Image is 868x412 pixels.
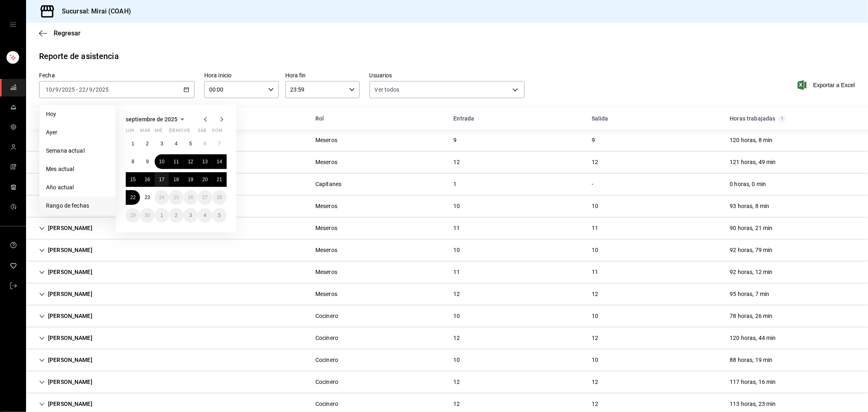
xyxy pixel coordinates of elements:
[218,141,221,147] abbr: 7 de septiembre de 2025
[315,246,337,254] div: Meseros
[724,133,779,148] div: Cell
[86,86,88,93] span: /
[155,208,169,223] button: 1 de octubre de 2025
[33,155,99,170] div: Cell
[315,224,337,232] div: Meseros
[79,86,86,93] input: --
[10,21,16,28] button: open drawer
[724,331,783,346] div: Cell
[218,213,221,218] abbr: 5 de octubre de 2025
[59,86,61,93] span: /
[315,334,338,342] div: Cocinero
[169,128,217,136] abbr: jueves
[184,190,198,205] button: 26 de septiembre de 2025
[724,199,776,214] div: Cell
[309,177,348,192] div: Cell
[447,177,464,192] div: Cell
[140,190,154,205] button: 23 de septiembre de 2025
[173,177,179,182] abbr: 18 de septiembre de 2025
[212,172,227,187] button: 21 de septiembre de 2025
[217,177,222,182] abbr: 21 de septiembre de 2025
[585,309,605,324] div: Cell
[126,116,177,123] span: septiembre de 2025
[184,128,190,136] abbr: viernes
[724,265,779,280] div: Cell
[447,199,467,214] div: Cell
[33,111,309,126] div: HeadCell
[46,147,109,155] span: Semana actual
[309,397,345,412] div: Cell
[204,73,279,79] label: Hora inicio
[585,265,605,280] div: Cell
[159,195,164,200] abbr: 24 de septiembre de 2025
[39,73,195,79] label: Fecha
[175,141,178,147] abbr: 4 de septiembre de 2025
[724,353,779,368] div: Cell
[33,265,99,280] div: Cell
[447,375,467,390] div: Cell
[585,221,605,236] div: Cell
[46,202,109,210] span: Rango de fechas
[130,195,136,200] abbr: 22 de septiembre de 2025
[160,213,163,218] abbr: 1 de octubre de 2025
[76,86,78,93] span: -
[309,155,344,170] div: Cell
[585,375,605,390] div: Cell
[315,136,337,145] div: Meseros
[217,195,222,200] abbr: 28 de septiembre de 2025
[33,353,99,368] div: Cell
[39,29,81,37] button: Regresar
[159,159,164,164] abbr: 10 de septiembre de 2025
[46,128,109,137] span: Ayer
[26,239,868,261] div: Row
[447,221,467,236] div: Cell
[144,195,150,200] abbr: 23 de septiembre de 2025
[184,136,198,151] button: 5 de septiembre de 2025
[779,116,785,122] svg: El total de horas trabajadas por usuario es el resultado de la suma redondeada del registro de ho...
[173,159,179,164] abbr: 11 de septiembre de 2025
[130,177,136,182] abbr: 15 de septiembre de 2025
[140,136,154,151] button: 2 de septiembre de 2025
[724,221,779,236] div: Cell
[126,190,140,205] button: 22 de septiembre de 2025
[126,128,134,136] abbr: lunes
[189,213,192,218] abbr: 3 de octubre de 2025
[33,177,99,192] div: Cell
[93,86,95,93] span: /
[585,133,601,148] div: Cell
[169,208,183,223] button: 2 de octubre de 2025
[309,133,344,148] div: Cell
[130,213,136,218] abbr: 29 de septiembre de 2025
[315,202,337,210] div: Meseros
[155,136,169,151] button: 3 de septiembre de 2025
[159,177,164,182] abbr: 17 de septiembre de 2025
[155,190,169,205] button: 24 de septiembre de 2025
[447,287,467,302] div: Cell
[315,290,337,298] div: Meseros
[169,136,183,151] button: 4 de septiembre de 2025
[126,208,140,223] button: 29 de septiembre de 2025
[55,86,59,93] input: --
[198,136,212,151] button: 6 de septiembre de 2025
[447,133,464,148] div: Cell
[585,331,605,346] div: Cell
[447,353,467,368] div: Cell
[184,208,198,223] button: 3 de octubre de 2025
[198,172,212,187] button: 20 de septiembre de 2025
[33,331,99,346] div: Cell
[33,133,99,148] div: Cell
[26,349,868,371] div: Row
[585,177,600,192] div: Cell
[198,128,206,136] abbr: sábado
[447,331,467,346] div: Cell
[309,221,344,236] div: Cell
[447,243,467,258] div: Cell
[189,141,192,147] abbr: 5 de septiembre de 2025
[173,195,179,200] abbr: 25 de septiembre de 2025
[26,327,868,349] div: Row
[89,86,93,93] input: --
[585,243,605,258] div: Cell
[212,136,227,151] button: 7 de septiembre de 2025
[26,108,868,129] div: Head
[140,208,154,223] button: 30 de septiembre de 2025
